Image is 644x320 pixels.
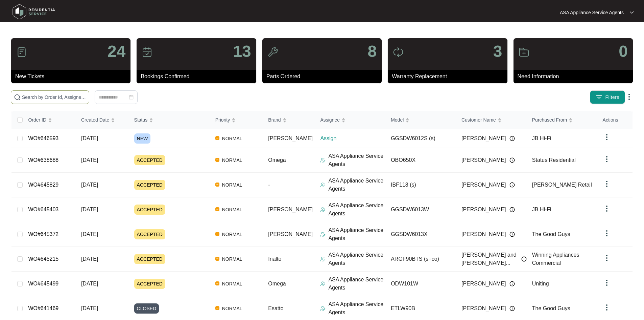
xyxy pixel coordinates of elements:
[28,182,58,188] a: WO#645829
[461,251,518,267] span: [PERSON_NAME] and [PERSON_NAME]...
[597,111,633,129] th: Actions
[215,257,219,261] img: Vercel Logo
[596,94,602,101] img: filter icon
[268,182,270,188] span: -
[509,306,515,311] img: Info icon
[320,281,326,286] img: Assigner Icon
[509,157,515,163] img: Info icon
[630,11,634,14] img: dropdown arrow
[23,111,76,129] th: Order ID
[233,43,251,60] p: 13
[328,201,385,218] p: ASA Appliance Service Agents
[385,173,456,197] td: IBF118 (s)
[461,230,506,238] span: [PERSON_NAME]
[532,116,567,124] span: Purchased From
[328,300,385,317] p: ASA Appliance Service Agents
[603,303,611,312] img: dropdown arrow
[532,231,570,237] span: The Good Guys
[134,205,165,215] span: ACCEPTED
[320,256,326,262] img: Assigner Icon
[129,111,210,129] th: Status
[28,157,58,163] a: WO#638688
[108,43,125,60] p: 24
[393,47,404,58] img: icon
[215,158,219,162] img: Vercel Logo
[219,156,245,164] span: NORMAL
[493,43,502,60] p: 3
[266,72,382,81] p: Parts Ordered
[81,207,98,212] span: [DATE]
[527,111,597,129] th: Purchased From
[267,47,278,58] img: icon
[268,157,286,163] span: Omega
[518,72,633,81] p: Need Information
[81,116,109,124] span: Created Date
[215,183,219,187] img: Vercel Logo
[28,305,58,311] a: WO#641469
[328,251,385,267] p: ASA Appliance Service Agents
[328,226,385,242] p: ASA Appliance Service Agents
[320,157,326,163] img: Assigner Icon
[590,90,625,104] button: filter iconFilters
[509,207,515,212] img: Info icon
[385,197,456,222] td: GGSDW6013W
[219,230,245,238] span: NORMAL
[22,93,86,101] input: Search by Order Id, Assignee Name, Customer Name, Brand and Model
[320,134,385,143] p: Assign
[268,116,281,124] span: Brand
[532,252,579,266] span: Winning Appliances Commercial
[28,231,58,237] a: WO#645372
[509,182,515,188] img: Info icon
[76,111,129,129] th: Created Date
[509,232,515,237] img: Info icon
[315,111,385,129] th: Assignee
[210,111,263,129] th: Priority
[81,135,98,141] span: [DATE]
[456,111,527,129] th: Customer Name
[509,281,515,286] img: Info icon
[385,247,456,272] td: ARGF90BTS (s+co)
[532,157,576,163] span: Status Residential
[320,306,326,311] img: Assigner Icon
[461,181,506,189] span: [PERSON_NAME]
[15,72,130,81] p: New Tickets
[391,116,404,124] span: Model
[219,304,245,313] span: NORMAL
[215,116,230,124] span: Priority
[385,148,456,173] td: OBO650X
[328,177,385,193] p: ASA Appliance Service Agents
[134,180,165,190] span: ACCEPTED
[134,279,165,289] span: ACCEPTED
[603,254,611,262] img: dropdown arrow
[215,232,219,236] img: Vercel Logo
[10,2,57,22] img: residentia service logo
[461,280,506,288] span: [PERSON_NAME]
[392,72,507,81] p: Warranty Replacement
[320,116,340,124] span: Assignee
[619,43,628,60] p: 0
[134,254,165,264] span: ACCEPTED
[81,157,98,163] span: [DATE]
[219,280,245,288] span: NORMAL
[461,134,506,143] span: [PERSON_NAME]
[385,272,456,296] td: ODW101W
[603,133,611,141] img: dropdown arrow
[215,281,219,285] img: Vercel Logo
[219,255,245,263] span: NORMAL
[215,207,219,211] img: Vercel Logo
[461,156,506,164] span: [PERSON_NAME]
[81,305,98,311] span: [DATE]
[328,276,385,292] p: ASA Appliance Service Agents
[385,129,456,148] td: GGSDW6012S (s)
[625,93,633,101] img: dropdown arrow
[532,182,592,188] span: [PERSON_NAME] Retail
[219,206,245,214] span: NORMAL
[532,305,570,311] span: The Good Guys
[461,304,506,313] span: [PERSON_NAME]
[268,231,313,237] span: [PERSON_NAME]
[603,279,611,287] img: dropdown arrow
[268,207,313,212] span: [PERSON_NAME]
[263,111,315,129] th: Brand
[605,94,619,101] span: Filters
[268,135,313,141] span: [PERSON_NAME]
